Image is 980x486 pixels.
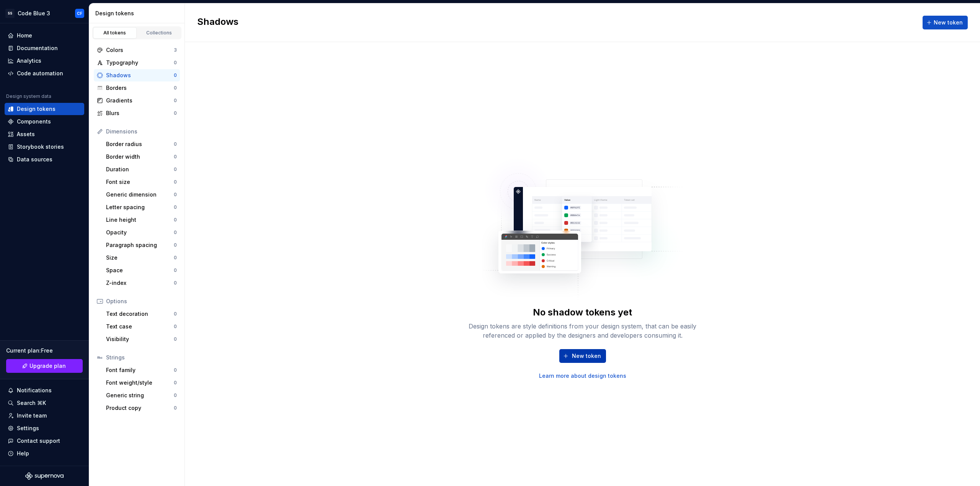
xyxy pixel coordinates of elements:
button: Help [5,447,84,460]
a: Shadows0 [94,69,180,81]
div: Current plan : Free [6,347,83,354]
div: All tokens [96,30,134,36]
a: Text decoration0 [103,308,180,320]
div: Font size [106,178,174,186]
div: Opacity [106,229,174,236]
div: Colors [106,46,174,54]
div: SS [5,9,15,18]
div: Analytics [17,57,41,65]
div: Strings [106,354,177,361]
button: New token [559,349,606,363]
div: Data sources [17,156,52,163]
div: 0 [174,280,177,286]
a: Generic string0 [103,389,180,401]
div: 0 [174,255,177,261]
div: Space [106,267,174,274]
div: Shadows [106,72,174,79]
div: Letter spacing [106,203,174,211]
div: Generic dimension [106,191,174,198]
a: Space0 [103,264,180,276]
div: Notifications [17,387,52,394]
a: Design tokens [5,103,84,115]
div: Assets [17,130,35,138]
a: Border radius0 [103,138,180,150]
span: Upgrade plan [29,362,66,370]
a: Settings [5,422,84,434]
div: 0 [174,179,177,185]
button: New token [923,16,968,29]
div: Code automation [17,70,63,77]
div: Font family [106,366,174,374]
div: Typography [106,59,174,67]
a: Duration0 [103,163,180,176]
div: Design system data [6,93,51,99]
div: Duration [106,166,174,173]
div: Size [106,254,174,262]
a: Borders0 [94,82,180,94]
div: 0 [174,217,177,223]
div: 0 [174,336,177,342]
div: Font weight/style [106,379,174,387]
div: Z-index [106,279,174,287]
div: Visibility [106,335,174,343]
a: Documentation [5,42,84,54]
div: 0 [174,72,177,78]
div: 0 [174,141,177,147]
div: 0 [174,367,177,373]
div: Borders [106,84,174,92]
div: Design tokens [17,105,56,113]
a: Letter spacing0 [103,201,180,213]
div: Contact support [17,437,60,445]
a: Typography0 [94,57,180,69]
div: 0 [174,98,177,104]
div: CF [77,10,82,16]
div: Blurs [106,109,174,117]
div: Code Blue 3 [18,10,50,17]
a: Visibility0 [103,333,180,345]
div: 0 [174,405,177,411]
div: Design tokens [95,10,181,17]
a: Data sources [5,153,84,166]
a: Paragraph spacing0 [103,239,180,251]
div: 0 [174,60,177,66]
div: 0 [174,166,177,172]
a: Analytics [5,55,84,67]
a: Font size0 [103,176,180,188]
div: Components [17,118,51,125]
div: 3 [174,47,177,53]
a: Font family0 [103,364,180,376]
button: Search ⌘K [5,397,84,409]
button: SSCode Blue 3CF [2,5,87,21]
a: Gradients0 [94,94,180,107]
div: Settings [17,424,39,432]
div: Documentation [17,44,58,52]
div: Border width [106,153,174,161]
a: Components [5,115,84,128]
a: Colors3 [94,44,180,56]
div: Options [106,297,177,305]
span: New token [572,352,601,360]
div: Paragraph spacing [106,241,174,249]
svg: Supernova Logo [25,472,64,480]
a: Generic dimension0 [103,189,180,201]
button: Notifications [5,384,84,397]
button: Contact support [5,435,84,447]
a: Opacity0 [103,226,180,239]
a: Line height0 [103,214,180,226]
a: Home [5,29,84,42]
div: Text case [106,323,174,330]
a: Upgrade plan [6,359,83,373]
div: 0 [174,242,177,248]
div: Home [17,32,32,39]
a: Text case0 [103,320,180,333]
div: 0 [174,85,177,91]
div: No shadow tokens yet [533,306,632,319]
div: Dimensions [106,128,177,135]
div: Border radius [106,140,174,148]
a: Code automation [5,67,84,80]
h2: Shadows [197,16,238,29]
div: 0 [174,154,177,160]
a: Product copy0 [103,402,180,414]
a: Storybook stories [5,141,84,153]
